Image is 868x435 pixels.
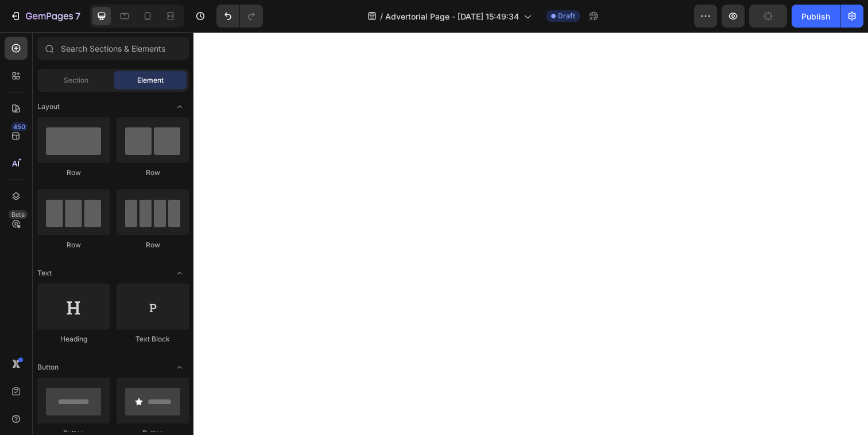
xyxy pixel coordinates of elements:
[137,75,164,86] span: Element
[37,362,59,372] span: Button
[170,98,189,116] span: Toggle open
[37,268,52,278] span: Text
[37,102,60,112] span: Layout
[75,9,80,23] p: 7
[11,122,28,131] div: 450
[37,334,110,344] div: Heading
[5,5,86,28] button: 7
[117,240,189,250] div: Row
[801,10,830,22] div: Publish
[385,10,519,22] span: Advertorial Page - [DATE] 15:49:34
[117,168,189,178] div: Row
[558,11,575,21] span: Draft
[37,168,110,178] div: Row
[9,210,28,219] div: Beta
[216,5,263,28] div: Undo/Redo
[170,264,189,282] span: Toggle open
[117,334,189,344] div: Text Block
[37,37,189,60] input: Search Sections & Elements
[792,5,840,28] button: Publish
[64,75,88,86] span: Section
[170,358,189,376] span: Toggle open
[37,240,110,250] div: Row
[193,32,868,435] iframe: Design area
[380,10,383,22] span: /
